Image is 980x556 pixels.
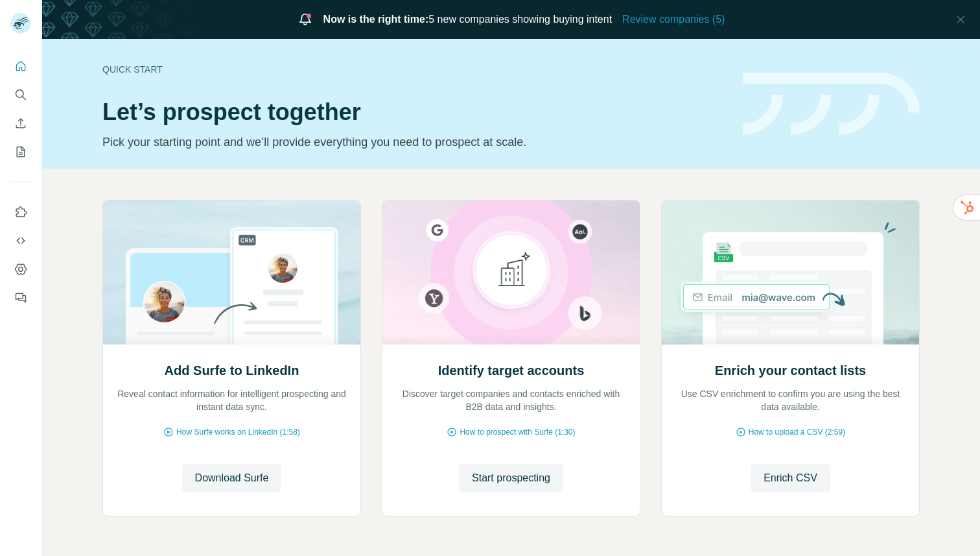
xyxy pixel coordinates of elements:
[323,14,429,25] span: Now is the right time:
[743,73,920,136] img: banner
[10,112,31,135] button: Enrich CSV
[102,99,727,125] h1: Let’s prospect together
[749,426,845,438] span: How to upload a CSV (2:59)
[622,12,725,27] button: Review companies (5)
[10,258,31,281] button: Dashboard
[661,200,920,344] img: Enrich your contact lists
[10,83,31,106] button: Search
[10,54,31,78] button: Quick start
[472,470,550,486] span: Start prospecting
[10,140,31,163] button: My lists
[10,286,31,309] button: Feedback
[715,361,866,380] h2: Enrich your contact lists
[176,426,300,438] span: How Surfe works on LinkedIn (1:58)
[459,464,563,492] button: Start prospecting
[323,12,612,27] span: 5 new companies showing buying intent
[460,426,575,438] span: How to prospect with Surfe (1:30)
[165,361,299,380] h2: Add Surfe to LinkedIn
[182,464,282,492] button: Download Surfe
[382,200,640,344] img: Identify target accounts
[751,464,830,492] button: Enrich CSV
[116,387,347,413] p: Reveal contact information for intelligent prospecting and instant data sync.
[195,470,269,486] span: Download Surfe
[675,387,906,413] p: Use CSV enrichment to confirm you are using the best data available.
[764,470,817,486] span: Enrich CSV
[102,63,727,76] div: Quick start
[395,387,627,413] p: Discover target companies and contacts enriched with B2B data and insights.
[102,133,727,151] p: Pick your starting point and we’ll provide everything you need to prospect at scale.
[10,200,31,224] button: Use Surfe on LinkedIn
[10,229,31,252] button: Use Surfe API
[438,361,585,380] h2: Identify target accounts
[102,200,361,344] img: Add Surfe to LinkedIn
